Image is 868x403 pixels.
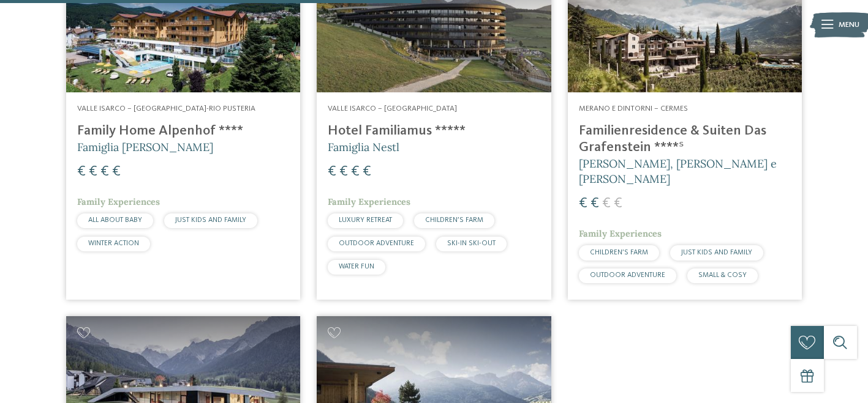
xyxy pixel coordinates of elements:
[579,105,688,113] span: Merano e dintorni – Cermes
[328,105,457,113] span: Valle Isarco – [GEOGRAPHIC_DATA]
[579,123,791,156] h4: Familienresidence & Suiten Das Grafenstein ****ˢ
[77,165,86,179] span: €
[328,196,410,207] span: Family Experiences
[351,165,360,179] span: €
[339,165,348,179] span: €
[447,240,496,247] span: SKI-IN SKI-OUT
[579,157,777,186] span: [PERSON_NAME], [PERSON_NAME] e [PERSON_NAME]
[77,123,289,139] h4: Family Home Alpenhof ****
[77,140,213,154] span: Famiglia [PERSON_NAME]
[88,216,142,224] span: ALL ABOUT BABY
[89,165,97,179] span: €
[175,216,246,224] span: JUST KIDS AND FAMILY
[328,140,399,154] span: Famiglia Nestl
[339,216,392,224] span: LUXURY RETREAT
[425,216,483,224] span: CHILDREN’S FARM
[77,196,160,207] span: Family Experiences
[602,196,611,211] span: €
[590,249,648,256] span: CHILDREN’S FARM
[77,105,255,113] span: Valle Isarco – [GEOGRAPHIC_DATA]-Rio Pusteria
[100,165,109,179] span: €
[579,228,662,239] span: Family Experiences
[698,272,747,279] span: SMALL & COSY
[681,249,752,256] span: JUST KIDS AND FAMILY
[88,240,139,247] span: WINTER ACTION
[614,196,622,211] span: €
[328,165,336,179] span: €
[112,165,121,179] span: €
[363,165,371,179] span: €
[590,272,665,279] span: OUTDOOR ADVENTURE
[339,263,374,270] span: WATER FUN
[339,240,414,247] span: OUTDOOR ADVENTURE
[579,196,587,211] span: €
[591,196,599,211] span: €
